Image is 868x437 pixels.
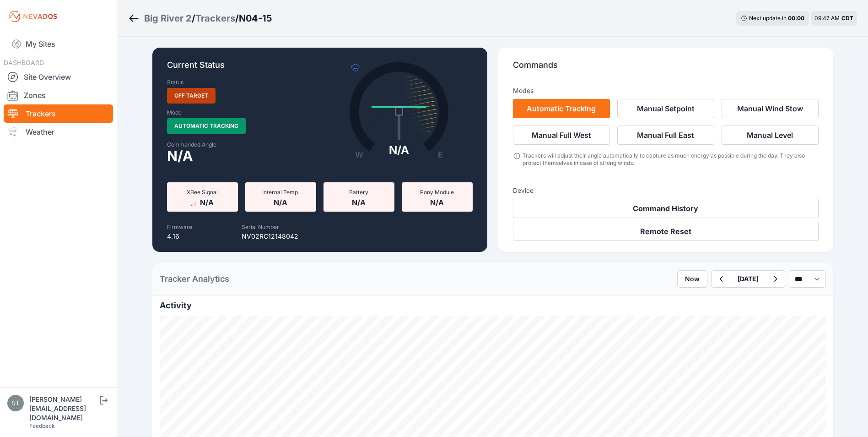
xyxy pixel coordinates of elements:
[513,126,610,145] button: Manual Full West
[4,123,113,141] a: Weather
[513,86,534,95] h3: Modes
[4,68,113,86] a: Site Overview
[242,224,279,230] label: Serial Number
[7,9,59,24] img: Nevados
[513,99,610,118] button: Automatic Tracking
[167,232,192,241] p: 4.16
[841,15,853,22] span: CDT
[677,270,707,288] button: Now
[167,118,246,134] span: Automatic Tracking
[788,15,804,22] div: 00 : 00
[192,12,195,25] span: /
[420,189,454,196] span: Pony Module
[7,395,24,411] img: steve@nevados.solar
[242,232,298,241] p: NV02RC12148042
[4,59,44,66] span: DASHBOARD
[814,15,840,22] span: 09:47 AM
[617,126,714,145] button: Manual Full East
[4,86,113,104] a: Zones
[167,150,193,161] span: N/A
[513,199,819,218] button: Command History
[195,12,235,25] a: Trackers
[187,189,218,196] span: XBee Signal
[730,271,766,287] button: [DATE]
[200,196,214,207] span: N/A
[352,196,366,207] span: N/A
[144,12,192,25] a: Big River 2
[262,189,299,196] span: Internal Temp.
[235,12,239,25] span: /
[274,196,287,207] span: N/A
[513,59,819,79] p: Commands
[722,99,819,118] button: Manual Wind Stow
[722,126,819,145] button: Manual Level
[29,395,98,422] div: [PERSON_NAME][EMAIL_ADDRESS][DOMAIN_NAME]
[389,143,409,158] div: N/A
[167,88,216,104] span: Off Target
[430,196,444,207] span: N/A
[167,141,314,148] label: Commanded Angle
[167,79,183,86] label: Status
[4,104,113,123] a: Trackers
[4,33,113,55] a: My Sites
[167,109,182,116] label: Mode
[239,12,272,25] h3: N04-15
[523,152,818,167] div: Trackers will adjust their angle automatically to capture as much energy as possible during the d...
[29,422,55,429] a: Feedback
[749,15,787,22] span: Next update in
[349,189,368,196] span: Battery
[160,273,229,285] h2: Tracker Analytics
[513,186,819,195] h3: Device
[513,222,819,241] button: Remote Reset
[167,59,473,79] p: Current Status
[128,6,272,30] nav: Breadcrumb
[167,224,192,230] label: Firmware
[617,99,714,118] button: Manual Setpoint
[160,299,826,312] h2: Activity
